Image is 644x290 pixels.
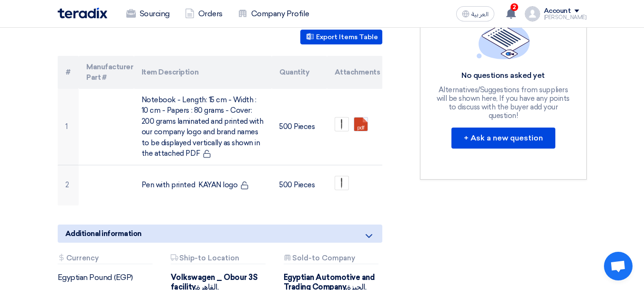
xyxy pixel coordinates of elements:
[79,56,134,89] th: Manufacturer Part #
[58,56,79,89] th: #
[544,7,571,15] div: Account
[477,14,530,59] img: empty_state_list.svg
[134,56,272,89] th: Item Description
[511,3,518,11] span: 2
[354,118,430,175] a: Our_company_logo_and_brand_names_to_be_displayed_vertically_1758204984320.pdf
[58,165,79,205] td: 2
[272,56,327,89] th: Quantity
[58,273,156,282] div: Egyptian Pound (EGP)
[456,6,494,21] button: العربية
[434,71,573,81] div: No questions asked yet
[119,3,177,24] a: Sourcing
[525,6,540,21] img: profile_test.png
[58,254,153,264] div: Currency
[327,56,382,89] th: Attachments
[272,89,327,165] td: 500 Pieces
[434,86,573,120] div: Alternatives/Suggestions from suppliers will be shown here, If you have any points to discuss wit...
[604,252,633,280] div: Open chat
[544,15,587,20] div: [PERSON_NAME]
[177,3,230,24] a: Orders
[451,128,555,149] button: + Ask a new question
[272,165,327,205] td: 500 Pieces
[134,89,272,165] td: Notebook - Length: 15 cm - Width : 10 cm - Papers : 80 grams - Cover: 200 grams laminated and pri...
[335,118,348,131] img: Pen_1758204966245.jpg
[65,228,142,239] span: Additional information
[471,11,489,18] span: العربية
[134,165,272,205] td: Pen with printed KAYAN logo
[230,3,317,24] a: Company Profile
[58,89,79,165] td: 1
[335,176,348,190] img: Pen_1758204972330.jpg
[58,8,107,19] img: Teradix logo
[171,254,266,264] div: Ship-to Location
[284,254,378,264] div: Sold-to Company
[300,30,382,44] button: Export Items Table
